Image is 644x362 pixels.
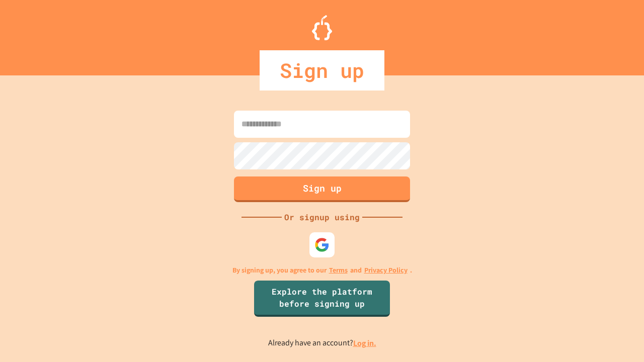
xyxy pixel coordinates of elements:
[260,50,384,90] div: Sign up
[364,265,408,276] a: Privacy Policy
[314,237,330,252] img: google-icon.svg
[268,337,376,349] p: Already have an account?
[254,281,390,317] a: Explore the platform before signing up
[232,265,412,276] p: By signing up, you agree to our and .
[353,338,376,348] a: Log in.
[234,176,410,202] button: Sign up
[282,211,362,223] div: Or signup using
[329,265,348,276] a: Terms
[312,15,332,40] img: Logo.svg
